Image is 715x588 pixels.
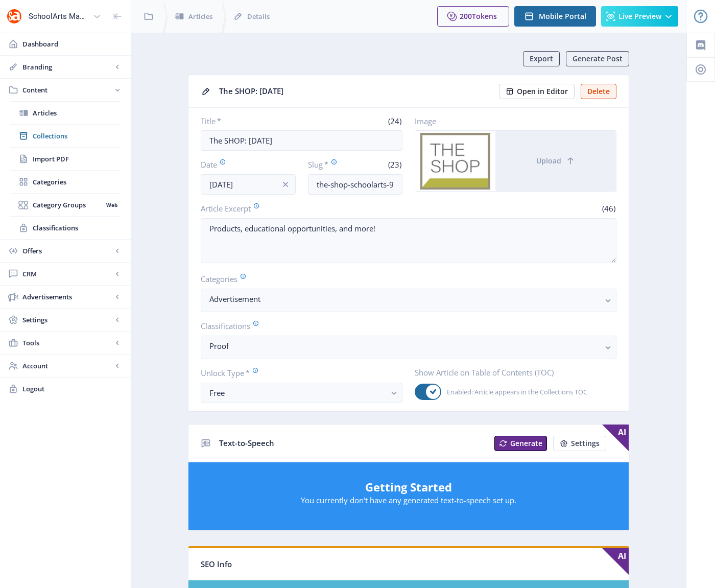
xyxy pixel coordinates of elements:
span: Category Groups [33,200,103,210]
span: Live Preview [618,12,661,20]
a: New page [488,436,547,451]
span: Content [22,85,112,95]
span: Articles [188,11,212,21]
span: AI [602,425,629,451]
div: The SHOP: [DATE] [219,83,493,99]
span: Upload [536,157,561,165]
button: 200Tokens [437,6,509,27]
label: Categories [201,273,608,285]
nb-select-label: Proof [209,340,600,352]
button: Open in Editor [499,84,575,99]
span: Settings [571,439,600,448]
button: Export [523,51,560,66]
h5: Getting Started [199,479,618,495]
span: Text-to-Speech [219,438,274,448]
p: You currently don't have any generated text-to-speech set up. [199,495,618,505]
span: Articles [33,108,121,118]
span: Account [22,361,112,371]
a: Import PDF [10,148,121,170]
button: Upload [495,131,616,191]
button: Generate [494,436,547,451]
input: Publishing Date [201,174,296,195]
button: Proof [201,336,616,359]
button: Mobile Portal [514,6,596,27]
span: Details [247,11,270,21]
button: Delete [581,84,616,99]
input: Type Article Title ... [201,130,402,151]
span: Dashboard [22,39,123,49]
label: Date [201,159,288,170]
span: Export [530,55,553,63]
div: SchoolArts Magazine [29,5,89,28]
span: Open in Editor [517,87,568,96]
span: (24) [387,116,402,126]
a: Collections [10,125,121,147]
label: Title [201,116,298,126]
a: New page [547,436,606,451]
label: Slug [308,159,351,170]
input: this-is-how-a-slug-looks-like [308,174,403,195]
button: Live Preview [601,6,678,27]
span: (46) [601,203,616,214]
img: properties.app_icon.png [6,8,22,25]
nb-icon: info [280,179,291,190]
span: (23) [387,159,402,170]
button: info [275,174,296,195]
span: Mobile Portal [539,12,586,20]
span: Tools [22,338,112,348]
span: Categories [33,177,121,187]
span: Generate [510,439,542,448]
a: Articles [10,102,121,124]
span: CRM [22,269,112,279]
span: Advertisements [22,292,112,302]
button: Settings [553,436,606,451]
nb-select-label: Advertisement [209,293,600,305]
span: Enabled: Article appears in the Collections TOC [441,386,587,398]
a: Category GroupsWeb [10,194,121,216]
span: Settings [22,315,112,325]
span: Branding [22,62,112,72]
span: Logout [22,384,123,394]
label: Show Article on Table of Contents (TOC) [415,367,608,378]
span: Offers [22,246,112,256]
span: Generate Post [573,55,623,63]
label: Unlock Type [201,367,394,379]
label: Classifications [201,320,608,332]
button: Free [201,383,402,403]
label: Article Excerpt [201,203,404,214]
button: Generate Post [566,51,629,66]
span: Tokens [472,11,497,21]
span: AI [602,548,629,575]
button: Advertisement [201,289,616,312]
div: Free [209,387,386,399]
a: Categories [10,171,121,193]
a: Classifications [10,217,121,239]
span: Collections [33,131,121,141]
span: Import PDF [33,154,121,164]
app-collection-view: Text-to-Speech [188,424,629,531]
label: Image [415,116,608,126]
nb-badge: Web [103,200,121,210]
span: Classifications [33,223,121,233]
